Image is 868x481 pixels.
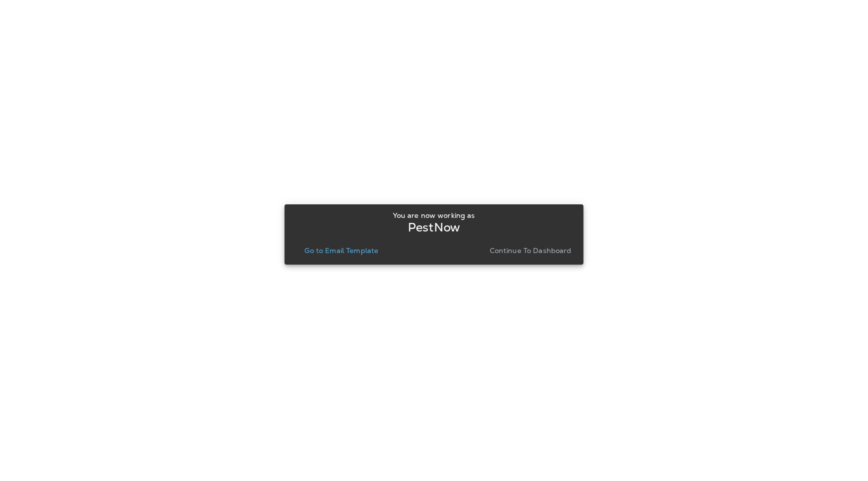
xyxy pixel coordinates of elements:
p: Continue to Dashboard [490,247,572,255]
button: Go to Email Template [300,244,382,258]
button: Continue to Dashboard [486,244,576,258]
p: Go to Email Template [304,247,378,255]
p: You are now working as [393,211,475,219]
p: PestNow [408,223,460,231]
